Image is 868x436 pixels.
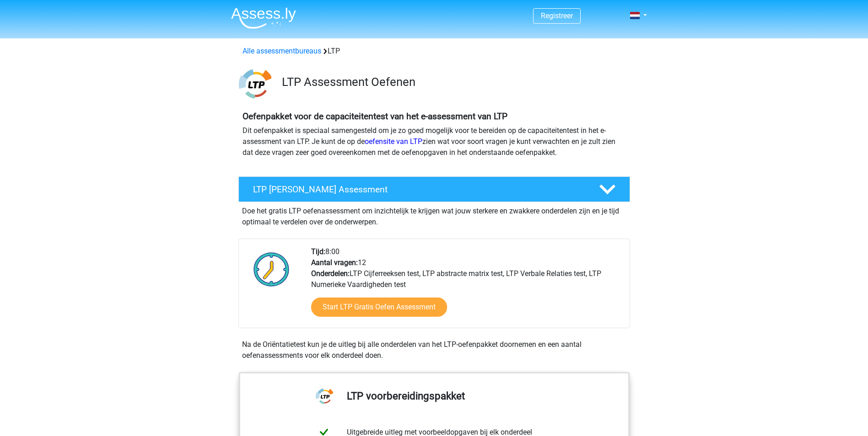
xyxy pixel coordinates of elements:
[304,246,629,328] div: 8:00 12 LTP Cijferreeksen test, LTP abstracte matrix test, LTP Verbale Relaties test, LTP Numerie...
[282,75,623,89] h3: LTP Assessment Oefenen
[311,258,358,267] b: Aantal vragen:
[238,202,630,228] div: Doe het gratis LTP oefenassessment om inzichtelijk te krijgen wat jouw sterkere en zwakkere onder...
[239,68,271,100] img: ltp.png
[541,11,573,20] a: Registreer
[231,7,296,29] img: Assessly
[311,247,325,256] b: Tijd:
[253,184,584,195] h4: LTP [PERSON_NAME] Assessment
[243,47,321,55] a: Alle assessmentbureaus
[311,298,447,317] a: Start LTP Gratis Oefen Assessment
[239,46,630,57] div: LTP
[365,137,422,146] a: oefensite van LTP
[238,339,630,361] div: Na de Oriëntatietest kun je de uitleg bij alle onderdelen van het LTP-oefenpakket doornemen en ee...
[248,246,295,292] img: Klok
[243,125,626,158] p: Dit oefenpakket is speciaal samengesteld om je zo goed mogelijk voor te bereiden op de capaciteit...
[235,176,634,202] a: LTP [PERSON_NAME] Assessment
[311,269,350,278] b: Onderdelen:
[243,111,507,122] b: Oefenpakket voor de capaciteitentest van het e-assessment van LTP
